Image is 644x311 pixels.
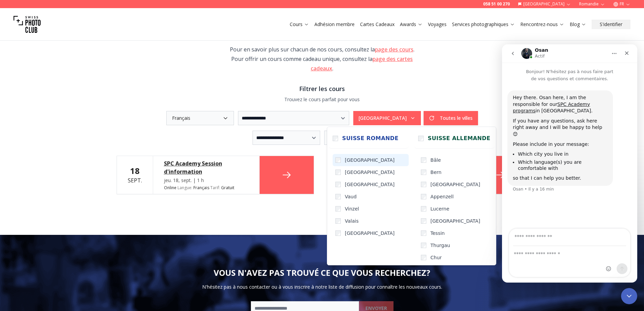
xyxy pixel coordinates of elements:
a: 058 51 00 270 [483,1,510,7]
input: Bern [421,170,426,175]
iframe: Intercom live chat [502,44,637,283]
button: S'identifier [592,20,630,29]
a: Awards [400,21,423,28]
span: Valais [345,218,359,224]
span: Bern [430,169,442,176]
p: N'hésitez pas à nous contacter ou à vous inscrire à notre liste de diffusion pour connaître les n... [202,284,442,290]
span: Vaud [345,193,357,200]
input: Thurgau [421,243,426,248]
a: SPC Academy Session d'information [164,159,248,176]
a: Rencontrez-nous [520,21,564,28]
button: Blog [567,20,589,29]
span: Lucerne [430,205,449,212]
input: [GEOGRAPHIC_DATA] [335,170,341,175]
span: [GEOGRAPHIC_DATA] [345,157,395,163]
span: Suisse Allemande [428,134,490,142]
input: Suisse Romande [333,136,338,141]
span: Français [193,185,209,191]
span: Thurgau [430,242,450,249]
button: Adhésion membre [312,20,357,29]
input: Vinzel [335,206,341,212]
input: [GEOGRAPHIC_DATA] [335,157,341,163]
input: Tessin [421,230,426,236]
span: [GEOGRAPHIC_DATA] [345,230,395,237]
input: Appenzell [421,194,426,199]
span: [GEOGRAPHIC_DATA] [345,181,395,188]
div: [GEOGRAPHIC_DATA] [327,127,496,265]
span: [GEOGRAPHIC_DATA] [430,218,480,224]
span: Bâle [430,157,441,163]
input: [GEOGRAPHIC_DATA] [335,230,341,236]
button: Toutes le villes [424,111,478,125]
button: Cours [287,20,312,29]
button: Français [166,111,234,125]
button: Rencontrez-nous [518,20,567,29]
input: Suisse Allemande [418,136,424,141]
span: Tarif : [210,185,220,191]
div: sept. [128,165,142,184]
button: [GEOGRAPHIC_DATA] [353,111,421,125]
input: Valais [335,218,341,224]
input: Chur [421,255,426,260]
span: Appenzell [430,193,454,200]
span: [GEOGRAPHIC_DATA] [430,181,480,188]
input: [GEOGRAPHIC_DATA] [421,218,426,224]
span: Suisse Romande [342,134,399,142]
img: Swiss photo club [14,11,41,38]
a: page des cours [375,46,413,53]
button: Cartes Cadeaux [357,20,397,29]
span: Tessin [430,230,445,237]
button: Services photographiques [449,20,518,29]
input: [GEOGRAPHIC_DATA] [335,182,341,187]
div: jeu. 18, sept. | 1 h [164,177,248,184]
a: Blog [570,21,586,28]
button: Awards [397,20,425,29]
b: 18 [130,165,140,176]
h3: Filtrer les cours [117,84,528,93]
a: Cours [290,21,309,28]
div: Online Gratuit [164,185,248,191]
input: Lucerne [421,206,426,212]
h2: VOUS N'AVEZ PAS TROUVÉ CE QUE VOUS RECHERCHEZ? [214,267,430,278]
div: Pour en savoir plus sur chacun de nos cours, consultez la . Pour offrir un cours comme cadeau uni... [225,45,420,73]
button: Voyages [425,20,449,29]
p: Trouvez le cours parfait pour vous [117,96,528,103]
span: Vinzel [345,205,359,212]
input: Bâle [421,157,426,163]
span: [GEOGRAPHIC_DATA] [345,169,395,176]
a: Cartes Cadeaux [360,21,395,28]
a: Voyages [428,21,447,28]
input: [GEOGRAPHIC_DATA] [421,182,426,187]
input: Vaud [335,194,341,199]
a: Adhésion membre [314,21,355,28]
iframe: Intercom live chat [621,288,637,304]
span: Chur [430,254,442,261]
span: Langue : [177,185,192,191]
a: Services photographiques [452,21,515,28]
